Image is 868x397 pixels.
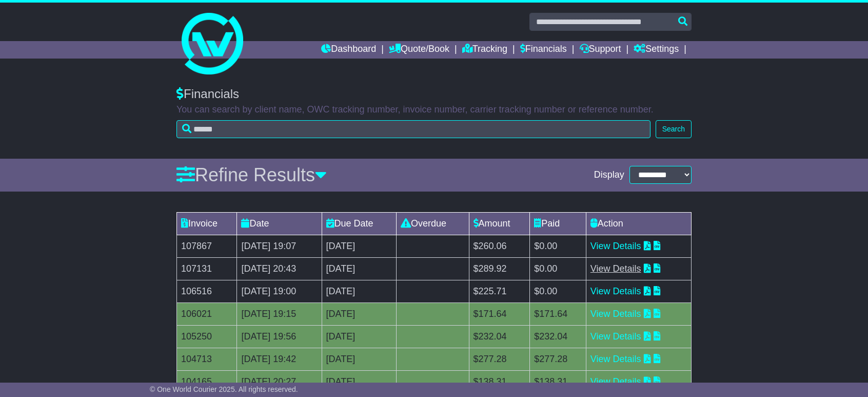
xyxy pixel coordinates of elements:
td: [DATE] 19:56 [237,325,322,348]
a: Financials [520,41,567,59]
td: $277.28 [469,348,530,370]
button: Search [656,120,692,138]
td: [DATE] 19:15 [237,303,322,325]
td: Overdue [397,212,469,235]
a: View Details [590,286,641,296]
p: You can search by client name, OWC tracking number, invoice number, carrier tracking number or re... [176,104,692,116]
td: $171.64 [469,303,530,325]
td: $289.92 [469,257,530,280]
a: View Details [590,354,641,364]
td: $171.64 [530,303,586,325]
a: View Details [590,331,641,342]
td: [DATE] [322,280,396,303]
div: Financials [176,87,692,102]
a: Dashboard [321,41,376,59]
td: $138.31 [469,370,530,393]
td: [DATE] [322,370,396,393]
a: Settings [634,41,679,59]
td: [DATE] 19:07 [237,235,322,257]
td: $0.00 [530,235,586,257]
td: 106516 [177,280,237,303]
td: [DATE] 19:42 [237,348,322,370]
td: 104165 [177,370,237,393]
td: [DATE] [322,235,396,257]
td: [DATE] 20:43 [237,257,322,280]
a: Tracking [462,41,507,59]
span: © One World Courier 2025. All rights reserved. [150,385,298,393]
td: $225.71 [469,280,530,303]
td: $0.00 [530,257,586,280]
td: $232.04 [530,325,586,348]
a: View Details [590,241,641,251]
td: $0.00 [530,280,586,303]
a: View Details [590,263,641,274]
td: Amount [469,212,530,235]
td: 107867 [177,235,237,257]
td: Due Date [322,212,396,235]
td: $138.31 [530,370,586,393]
td: $260.06 [469,235,530,257]
td: Paid [530,212,586,235]
td: 106021 [177,303,237,325]
td: [DATE] [322,348,396,370]
td: 105250 [177,325,237,348]
a: View Details [590,309,641,319]
td: 104713 [177,348,237,370]
td: $277.28 [530,348,586,370]
td: [DATE] [322,257,396,280]
td: Date [237,212,322,235]
td: [DATE] 19:00 [237,280,322,303]
a: Refine Results [176,164,327,185]
td: [DATE] [322,303,396,325]
td: 107131 [177,257,237,280]
td: Action [586,212,691,235]
a: Support [580,41,621,59]
a: Quote/Book [389,41,449,59]
td: [DATE] 20:27 [237,370,322,393]
td: Invoice [177,212,237,235]
a: View Details [590,376,641,387]
td: $232.04 [469,325,530,348]
span: Display [594,169,624,181]
td: [DATE] [322,325,396,348]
